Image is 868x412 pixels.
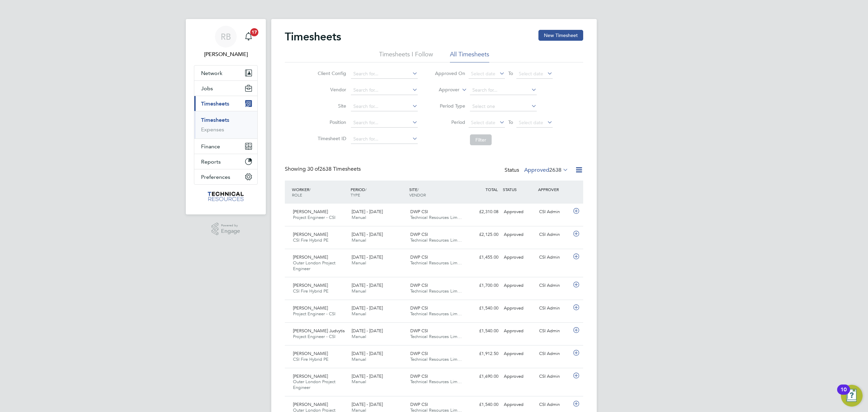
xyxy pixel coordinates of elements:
label: Vendor [316,87,346,93]
span: DWP CSI [410,231,428,237]
img: technicalresources-logo-retina.png [207,191,245,202]
button: Timesheets [194,96,257,111]
span: CSI Fire Hybrid PE [293,356,329,362]
div: £1,700.00 [466,280,501,291]
span: [DATE] - [DATE] [352,305,383,311]
div: CSI Admin [536,303,572,314]
div: WORKER [290,183,349,201]
input: Search for... [351,134,418,144]
span: [PERSON_NAME] [293,282,328,288]
span: Technical Resources Lim… [410,356,462,362]
span: [DATE] - [DATE] [352,401,383,407]
input: Search for... [351,102,418,111]
span: Manual [352,334,366,339]
div: £2,310.08 [466,206,501,218]
div: Showing [285,166,362,173]
div: Approved [501,399,536,410]
span: Manual [352,214,366,220]
div: CSI Admin [536,229,572,240]
div: £1,540.00 [466,399,501,410]
div: 10 [841,390,847,398]
input: Search for... [351,86,418,95]
span: / [417,187,419,192]
button: New Timesheet [538,30,583,41]
a: Expenses [201,126,224,133]
a: Powered byEngage [212,223,240,236]
a: RB[PERSON_NAME] [194,26,258,58]
span: 17 [250,28,258,36]
span: Technical Resources Lim… [410,311,462,317]
span: Finance [201,143,220,150]
button: Preferences [194,169,257,184]
span: [PERSON_NAME] [293,254,328,260]
span: [DATE] - [DATE] [352,231,383,237]
span: Technical Resources Lim… [410,260,462,266]
span: Preferences [201,174,230,180]
span: TYPE [351,192,360,198]
div: Approved [501,371,536,382]
div: Approved [501,252,536,263]
div: Approved [501,229,536,240]
span: [PERSON_NAME] [293,401,328,407]
span: Select date [471,71,495,77]
input: Select one [470,102,537,111]
label: Approved On [435,70,465,76]
span: Manual [352,288,366,294]
span: Outer London Project Engineer [293,260,335,271]
div: £1,540.00 [466,303,501,314]
div: £2,125.00 [466,229,501,240]
span: Timesheets [201,100,229,107]
div: Approved [501,348,536,359]
span: [PERSON_NAME] [293,351,328,356]
span: Manual [352,311,366,317]
span: DWP CSI [410,209,428,214]
span: ROLE [292,192,302,198]
div: Status [505,166,570,175]
span: To [506,69,515,78]
span: [PERSON_NAME] Judvytis [293,328,345,334]
span: Reports [201,158,221,165]
label: Client Config [316,70,346,76]
span: [PERSON_NAME] [293,305,328,311]
span: / [309,187,311,192]
span: TOTAL [486,187,498,192]
li: Timesheets I Follow [379,50,433,62]
span: [DATE] - [DATE] [352,254,383,260]
div: CSI Admin [536,399,572,410]
span: [DATE] - [DATE] [352,282,383,288]
span: Technical Resources Lim… [410,237,462,243]
div: £1,455.00 [466,252,501,263]
span: 2638 Timesheets [307,166,361,172]
div: CSI Admin [536,348,572,359]
span: [PERSON_NAME] [293,373,328,379]
span: To [506,118,515,127]
span: Select date [471,119,495,126]
span: DWP CSI [410,401,428,407]
span: Manual [352,260,366,266]
input: Search for... [351,118,418,128]
label: Period Type [435,103,465,109]
div: Approved [501,325,536,337]
span: [DATE] - [DATE] [352,328,383,334]
span: Jobs [201,85,213,92]
div: STATUS [501,183,536,195]
div: CSI Admin [536,280,572,291]
div: £1,912.50 [466,348,501,359]
div: Approved [501,280,536,291]
button: Jobs [194,81,257,96]
label: Timesheet ID [316,135,346,142]
span: DWP CSI [410,254,428,260]
span: [DATE] - [DATE] [352,351,383,356]
span: [DATE] - [DATE] [352,373,383,379]
span: DWP CSI [410,373,428,379]
input: Search for... [470,86,537,95]
span: Project Engineer - CSI [293,334,335,339]
label: Approved [524,167,568,173]
a: 17 [242,26,255,48]
span: [PERSON_NAME] [293,231,328,237]
div: £1,540.00 [466,325,501,337]
div: CSI Admin [536,252,572,263]
span: / [365,187,367,192]
span: 30 of [307,166,319,172]
span: CSI Fire Hybrid PE [293,237,329,243]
